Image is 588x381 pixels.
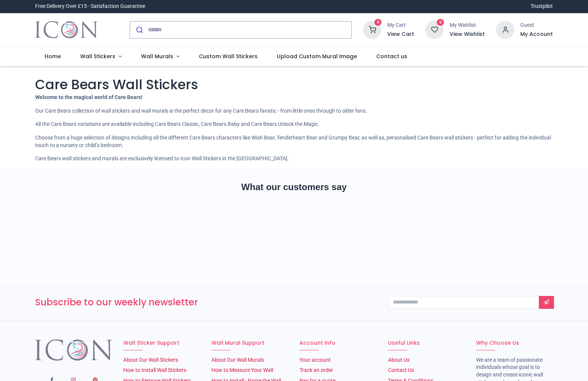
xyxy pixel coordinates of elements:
[299,367,333,373] a: Track an order
[425,26,444,32] a: 0
[123,339,200,347] h6: Wall Sticker Support
[376,53,407,60] span: Contact us
[374,19,382,26] sup: 0
[211,357,264,363] a: About Our Wall Murals
[132,47,189,67] a: Wall Murals
[35,107,553,115] p: Our Care Bears collection of wall stickers and wall murals is the perfect decor for any Care Bear...
[35,121,553,128] p: All the Care Bears variations are available including Care Bears Classic, Care Bears Baby and Car...
[35,181,553,194] h2: What our customers say
[388,367,414,373] a: Contact Us
[520,22,553,29] div: Guest
[35,296,377,309] h3: Subscribe to our weekly newsletter
[130,22,148,38] button: Submit
[437,19,444,26] sup: 0
[476,339,553,347] h6: Why Choose Us
[299,339,376,347] h6: Account Info
[520,31,553,38] a: My Account
[388,357,410,363] a: About Us​
[71,47,132,67] a: Wall Stickers
[80,53,115,60] span: Wall Stickers
[123,367,186,373] a: How to Install Wall Stickers
[35,134,553,149] p: Choose from a huge selection of designs including all the different Care Bears characters like Wi...
[388,339,465,347] h6: Useful Links
[123,357,178,363] a: About Our Wall Stickers
[35,19,98,40] a: Logo of Icon Wall Stickers
[35,94,143,100] strong: Welcome to the magical world of Care Bears!
[363,26,381,32] a: 0
[35,3,145,10] div: Free Delivery Over £15 - Satisfaction Guarantee
[531,3,553,10] a: Trustpilot
[387,31,414,38] a: View Cart
[450,31,485,38] a: View Wishlist
[450,22,485,29] div: My Wishlist
[35,207,553,260] iframe: Customer reviews powered by Trustpilot
[35,75,553,94] h1: Care Bears Wall Stickers
[45,53,61,60] span: Home
[387,22,414,29] div: My Cart
[141,53,173,60] span: Wall Murals
[35,155,553,163] p: Care Bears wall stickers and murals are exclusively licensed to Icon Wall Stickers in the [GEOGRA...
[211,367,273,373] a: How to Measure Your Wall
[277,53,357,60] span: Upload Custom Mural Image
[299,357,331,363] a: Your account
[35,19,98,40] img: Icon Wall Stickers
[211,339,288,347] h6: Wall Mural Support
[199,53,258,60] span: Custom Wall Stickers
